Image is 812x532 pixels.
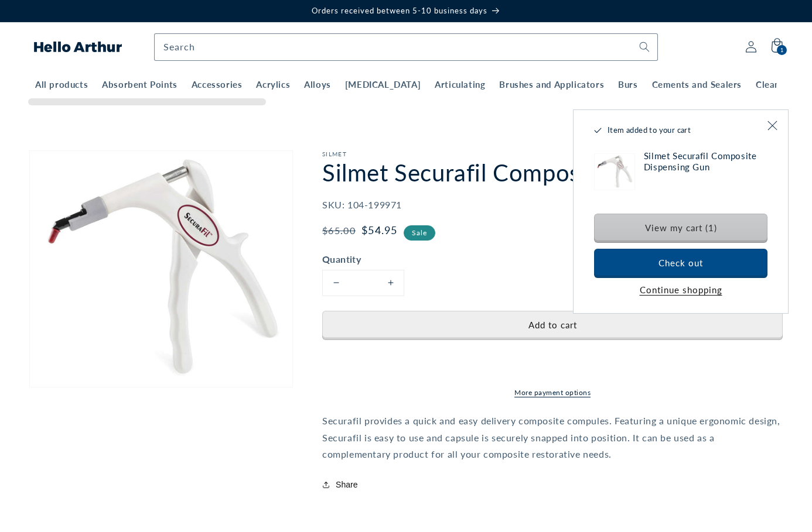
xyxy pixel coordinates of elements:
[759,113,785,139] button: Close
[304,79,331,91] span: Alloys
[428,72,492,91] a: Articulating
[12,6,800,16] p: Orders received between 5-10 business days
[594,249,767,278] button: Check out
[322,150,783,157] p: Silmet
[322,252,539,266] label: Quantity
[361,222,398,238] span: $54.95
[28,72,95,91] a: All products
[652,79,742,91] span: Cements and Sealers
[492,72,611,91] a: Brushes and Applicators
[573,109,789,314] div: Item added to your cart
[185,72,250,91] a: Accessories
[528,320,577,330] span: Add to cart
[435,79,485,91] span: Articulating
[29,150,293,393] media-gallery: Gallery Viewer
[322,225,356,236] s: $65.00
[95,72,185,91] a: Absorbent Points
[644,150,767,173] h3: Silmet Securafil Composite Dispensing Gun
[322,413,783,463] p: Securafil provides a quick and easy delivery composite compules. Featuring a unique ergonomic des...
[594,214,767,243] a: View my cart (1)
[632,34,657,60] button: Search
[322,199,402,210] span: SKU: 104-199971
[322,387,783,398] a: More payment options
[618,79,637,91] span: Burs
[102,79,178,91] span: Absorbent Points
[404,225,435,241] span: Sale
[499,79,604,91] span: Brushes and Applicators
[611,72,644,91] a: Burs
[249,72,297,91] a: Acrylics
[322,346,783,373] iframe: PayPal-paypal
[256,79,290,91] span: Acrylics
[594,125,759,136] h2: Item added to your cart
[322,157,783,188] h1: Silmet Securafil Composite Dispensing Gun
[345,79,421,91] span: [MEDICAL_DATA]
[338,72,428,91] a: [MEDICAL_DATA]
[322,311,783,340] button: Add to cart
[636,284,726,296] button: Continue shopping
[34,42,122,52] img: Hello Arthur logo
[645,72,749,91] a: Cements and Sealers
[297,72,338,91] a: Alloys
[192,79,243,91] span: Accessories
[780,45,784,55] span: 1
[35,79,88,91] span: All products
[322,478,361,492] button: Share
